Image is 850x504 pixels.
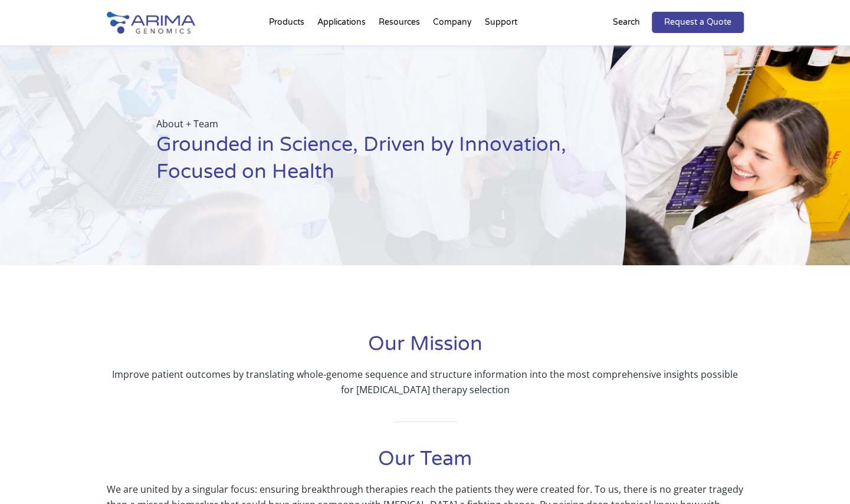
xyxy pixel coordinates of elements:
p: Search [613,15,640,30]
h1: Grounded in Science, Driven by Innovation, Focused on Health [156,131,567,195]
h1: Our Mission [107,331,744,367]
p: About + Team [156,116,567,131]
p: Improve patient outcomes by translating whole-genome sequence and structure information into the ... [107,367,744,397]
img: Arima-Genomics-logo [107,12,195,34]
h1: Our Team [107,446,744,482]
a: Request a Quote [652,12,744,33]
